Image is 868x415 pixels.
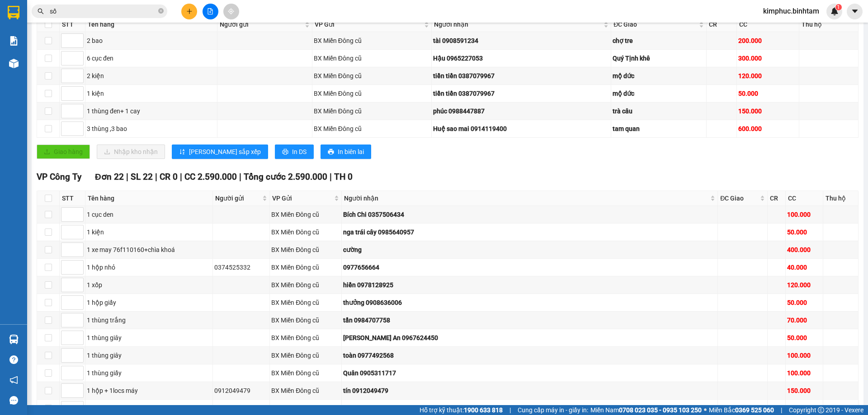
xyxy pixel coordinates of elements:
div: 70.000 [787,315,821,325]
div: BX Miền Đông cũ [271,350,340,360]
span: close-circle [158,7,164,16]
span: ⚪️ [704,408,707,412]
td: BX Miền Đông cũ [312,85,432,103]
span: down [76,268,81,274]
span: down [76,392,81,397]
span: | [330,172,332,182]
div: 1 thùng giây [87,350,211,360]
span: | [155,172,157,182]
div: mộ dức [613,89,704,98]
span: | [126,172,128,182]
th: Thu hộ [799,17,859,32]
div: BX Miền Đông cũ [271,245,340,255]
th: Thu hộ [823,191,859,206]
img: solution-icon [9,36,19,46]
span: up [76,88,81,93]
div: BX Miền Đông cũ [314,71,430,81]
td: BX Miền Đông cũ [270,294,341,312]
div: 600.000 [738,124,797,134]
span: Increase Value [73,349,83,355]
span: Increase Value [73,278,83,285]
div: thưởng 0908636006 [343,298,717,308]
th: CC [737,17,799,32]
span: down [76,112,81,117]
input: Tìm tên, số ĐT hoặc mã đơn [50,6,156,16]
span: Decrease Value [73,76,83,83]
th: CR [707,17,737,32]
span: Increase Value [73,122,83,129]
span: | [239,172,241,182]
td: BX Miền Đông cũ [270,329,341,347]
span: Decrease Value [73,355,83,362]
div: BX Miền Đông cũ [314,124,430,134]
span: Decrease Value [73,303,83,309]
th: Tên hàng [85,191,213,206]
span: Increase Value [73,34,83,41]
span: Increase Value [73,331,83,338]
div: 200.000 [738,36,797,46]
span: Decrease Value [73,391,83,397]
div: 120.000 [787,280,821,290]
div: xe 1197 nhận(số đt trên thùng)xe thu 350 [343,403,717,413]
div: 120.000 [738,71,797,81]
td: BX Miền Đông cũ [312,50,432,67]
div: 1 xốp [87,280,211,290]
div: 1 cục den [87,210,211,219]
span: up [76,350,81,355]
span: Increase Value [73,401,83,408]
span: search [38,8,44,14]
span: Increase Value [73,243,83,250]
td: BX Miền Đông cũ [312,67,432,85]
span: Decrease Value [73,93,83,100]
div: 100.000 [787,368,821,378]
div: BX Miền Đông cũ [271,333,340,343]
span: Decrease Value [73,250,83,256]
div: 1 thùng giây [87,333,211,343]
span: Increase Value [73,208,83,214]
td: BX Miền Đông cũ [270,241,341,259]
span: SL 22 [131,172,153,182]
div: cường [343,245,717,255]
span: Hỗ trợ kỹ thuật: [420,405,503,415]
span: up [76,280,81,285]
span: up [76,123,81,129]
span: up [76,332,81,338]
div: chợ tre [613,36,704,46]
div: Huệ sao mai 0914119400 [433,124,609,134]
div: 50.000 [787,298,821,308]
div: 50.000 [738,89,797,98]
div: 1 hộp giấy [87,298,211,308]
span: VP Gửi [315,19,422,29]
span: up [76,244,81,250]
th: STT [60,17,85,32]
span: 1 [837,4,840,10]
img: icon-new-feature [830,7,839,15]
span: question-circle [9,355,18,364]
div: BX Miền Đông cũ [271,298,340,308]
div: BX Miền Đông cũ [271,403,340,413]
span: up [76,106,81,111]
td: BX Miền Đông cũ [312,103,432,120]
span: ĐC Giao [613,19,697,29]
span: sort-ascending [179,149,185,156]
span: down [76,251,81,256]
span: | [180,172,182,182]
span: down [76,356,81,362]
div: 300.000 [738,53,797,63]
div: 50.000 [787,333,821,343]
div: BX Miền Đông cũ [271,386,340,396]
span: printer [282,149,288,156]
span: Decrease Value [73,320,83,327]
td: BX Miền Đông cũ [312,120,432,138]
img: warehouse-icon [9,59,19,68]
div: Hậu 0965227053 [433,53,609,63]
div: BX Miền Đông cũ [314,89,430,98]
sup: 1 [835,4,842,10]
strong: 0708 023 035 - 0935 103 250 [619,406,702,414]
span: up [76,403,81,408]
div: 1 thùng đen+ 1 cay [87,106,216,116]
span: Increase Value [73,313,83,320]
div: 2 kiện [87,71,216,81]
strong: 1900 633 818 [464,406,503,414]
div: tiền tiền 0387079967 [433,89,609,98]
